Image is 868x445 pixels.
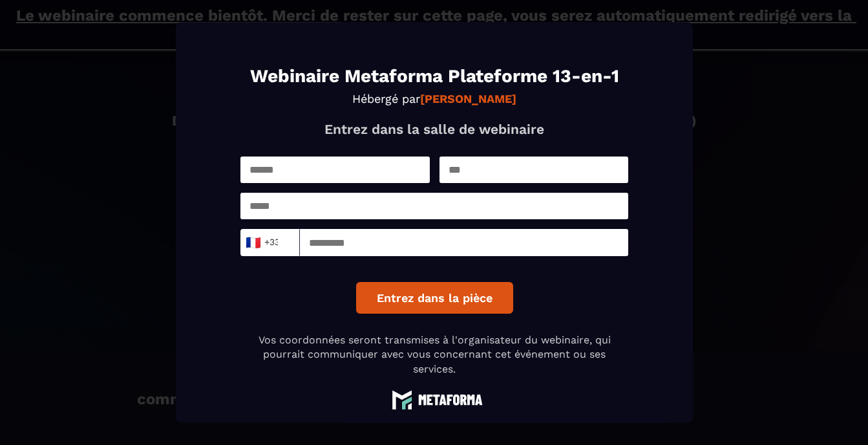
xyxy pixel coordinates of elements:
[244,233,260,252] span: 🇫🇷
[240,121,628,137] p: Entrez dans la salle de webinaire
[240,229,300,256] div: Search for option
[386,390,483,410] img: logo
[279,233,288,252] input: Search for option
[355,282,513,314] button: Entrez dans la pièce
[420,92,516,105] strong: [PERSON_NAME]
[248,233,275,252] span: +33
[240,333,628,376] p: Vos coordonnées seront transmises à l'organisateur du webinaire, qui pourrait communiquer avec vo...
[240,67,628,85] h1: Webinaire Metaforma Plateforme 13-en-1
[240,92,628,105] p: Hébergé par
